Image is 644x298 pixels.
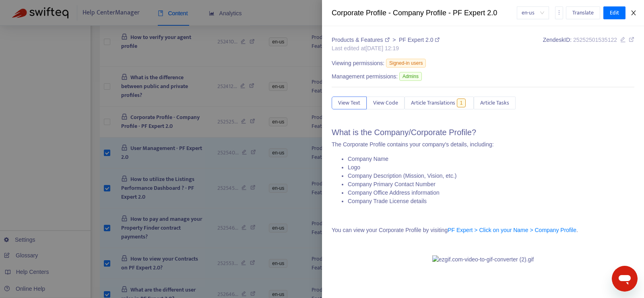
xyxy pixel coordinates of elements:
[612,266,638,292] iframe: Button to launch messaging window
[556,10,562,15] span: more
[338,99,360,107] span: View Text
[572,8,594,17] span: Translate
[543,36,634,53] div: Zendesk ID:
[332,44,440,53] div: Last edited at [DATE] 12:19
[386,59,426,68] span: Signed-in users
[457,99,466,107] span: 1
[332,127,634,137] h2: What is the Company/Corporate Profile?
[628,9,639,17] button: Close
[348,189,634,197] li: Company Office Address information
[367,97,405,109] button: View Code
[555,6,563,19] button: more
[573,37,617,43] span: 25252501535122
[373,99,398,107] span: View Code
[432,255,534,264] img: ezgif.com-video-to-gif-converter (2).gif
[411,99,455,107] span: Article Translations
[405,97,474,109] button: Article Translations1
[399,37,440,43] a: PF Expert 2.0
[603,6,625,19] button: Edit
[348,163,634,172] li: Logo
[399,72,422,81] span: Admins
[522,7,544,19] span: en-us
[566,6,600,19] button: Translate
[332,37,391,43] a: Products & Features
[332,59,384,68] span: Viewing permissions:
[332,226,634,234] p: You can view your Corporate Profile by visiting .
[448,227,576,233] a: PF Expert > Click on your Name > Company Profile
[480,99,509,107] span: Article Tasks
[332,72,398,81] span: Management permissions:
[332,36,440,44] div: >
[332,97,367,109] button: View Text
[348,180,634,189] li: Company Primary Contact Number
[348,197,634,206] li: Company Trade License details
[332,140,634,149] p: The Corporate Profile contains your company's details, including:
[630,10,637,16] span: close
[348,172,634,180] li: Company Description (Mission, Vision, etc.)
[348,155,634,163] li: Company Name
[610,8,619,17] span: Edit
[474,97,516,109] button: Article Tasks
[332,8,517,18] div: Corporate Profile - Company Profile - PF Expert 2.0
